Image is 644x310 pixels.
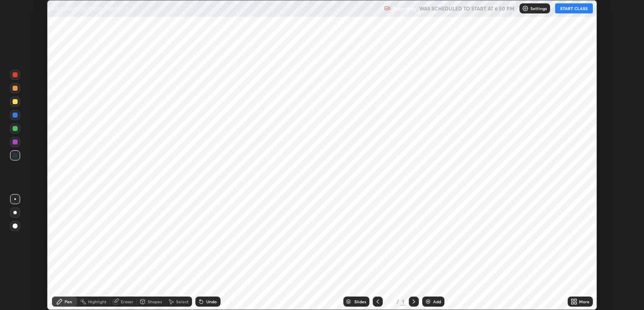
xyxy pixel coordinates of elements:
img: recording.375f2c34.svg [384,5,391,12]
button: START CLASS [555,3,593,13]
div: Slides [354,299,366,304]
img: class-settings-icons [522,5,529,12]
img: add-slide-button [425,298,431,305]
div: Highlight [88,299,106,304]
div: Select [176,299,189,304]
div: Shapes [148,299,162,304]
div: 1 [400,298,405,305]
div: Add [433,299,441,304]
div: More [579,299,589,304]
h5: WAS SCHEDULED TO START AT 6:50 PM [419,5,514,12]
p: Recording [392,5,416,12]
div: Undo [206,299,217,304]
p: Alkyl halide [PERSON_NAME] - 7 [52,5,128,12]
div: 1 [386,299,395,304]
div: / [396,299,399,304]
div: Pen [65,299,72,304]
div: Eraser [121,299,133,304]
p: Settings [530,6,547,11]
